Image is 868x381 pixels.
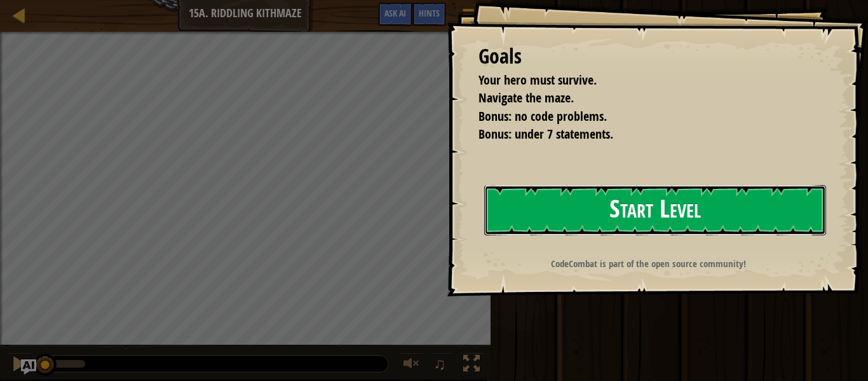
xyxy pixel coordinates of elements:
[399,352,424,378] button: Adjust volume
[463,71,820,90] li: Your hero must survive.
[463,89,820,107] li: Navigate the maze.
[478,42,824,71] div: Goals
[478,71,597,88] span: Your hero must survive.
[419,7,440,19] span: Hints
[484,185,826,235] button: Start Level
[478,125,613,142] span: Bonus: under 7 statements.
[21,359,36,375] button: Ask AI
[378,3,412,26] button: Ask AI
[431,352,452,378] button: ♫
[478,89,574,106] span: Navigate the maze.
[463,107,820,126] li: Bonus: no code problems.
[478,107,607,125] span: Bonus: no code problems.
[551,257,746,270] strong: CodeCombat is part of the open source community!
[433,354,446,373] span: ♫
[463,125,820,144] li: Bonus: under 7 statements.
[6,352,32,378] button: Ctrl + P: Pause
[384,7,406,19] span: Ask AI
[459,352,484,378] button: Toggle fullscreen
